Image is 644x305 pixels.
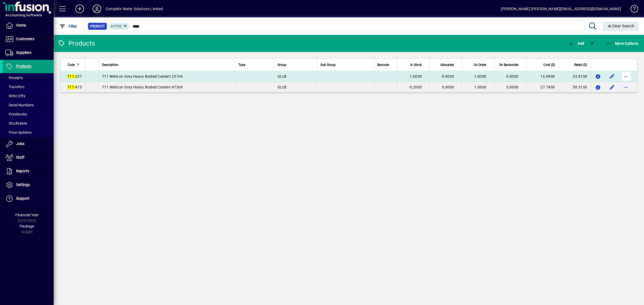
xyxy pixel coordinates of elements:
div: Barcode [377,62,394,68]
span: Transfers [5,85,24,89]
span: Home [16,23,26,27]
div: Sub Group [320,62,371,68]
div: Allocated [433,62,459,68]
button: Edit [608,83,616,91]
span: 237 [67,74,82,79]
em: 711- [67,85,75,89]
span: Description [102,62,118,68]
td: 27.7400 [526,82,558,92]
span: Settings [16,183,30,187]
span: Sub Group [320,62,336,68]
span: Cost ($) [543,62,555,68]
a: Stocktakes [3,119,54,128]
a: Customers [3,32,54,46]
span: Customers [16,37,34,41]
span: 473 [67,85,82,89]
span: -0.2000 [408,85,422,89]
span: Stocktakes [5,121,27,125]
div: Description [102,62,232,68]
td: 33.8100 [558,71,590,82]
div: On Order [465,62,491,68]
div: Type [238,62,271,68]
span: Type [238,62,245,68]
div: On Backorder [497,62,523,68]
span: GLUE [277,85,287,89]
div: Complete Water Solutions Limited [105,5,163,13]
button: Filter [58,21,79,31]
span: Group [277,62,286,68]
span: Product [90,24,105,29]
span: Retail ($) [574,62,587,68]
span: GLUE [277,74,287,79]
span: Serial Numbers [5,103,34,107]
span: Code [67,62,75,68]
span: On Order [474,62,486,68]
span: 1.0000 [474,74,486,79]
a: Price Updates [3,128,54,137]
span: Financial Year [15,213,39,217]
span: Price Updates [5,130,32,135]
a: Pricebooks [3,110,54,119]
button: More Options [605,39,640,48]
span: Suppliers [16,50,31,55]
td: 16.0900 [526,71,558,82]
a: Home [3,19,54,32]
button: Add [71,4,88,14]
div: Code [67,62,82,68]
button: Edit [608,72,616,81]
div: Products [58,39,95,48]
span: Write Offs [5,94,25,98]
a: Suppliers [3,46,54,59]
a: Knowledge Base [627,1,637,18]
em: 711- [67,74,75,79]
span: Staff [16,155,24,159]
a: Write Offs [3,91,54,101]
button: Profile [88,4,105,14]
span: 711 Weld-on Grey Heavy Bodied Cement 237ml [102,74,183,79]
a: Staff [3,151,54,164]
button: Add [567,39,586,48]
span: Add [568,41,584,46]
a: Transfers [3,82,54,91]
span: On Backorder [499,62,518,68]
span: Barcode [377,62,389,68]
a: Settings [3,178,54,192]
span: 0.0000 [442,74,454,79]
span: 1.0000 [410,74,422,79]
a: Reports [3,165,54,178]
span: More Options [606,41,639,46]
span: Support [16,196,30,200]
mat-chip: Activation Status: Active [108,23,130,30]
span: Receipts [5,76,23,80]
span: 1.0000 [474,85,486,89]
span: Active [111,24,122,28]
a: Jobs [3,137,54,151]
div: Group [277,62,314,68]
button: Clear [603,21,639,31]
span: Products [16,64,31,68]
span: In Stock [410,62,422,68]
span: Allocated [440,62,454,68]
a: Serial Numbers [3,101,54,110]
button: More options [622,83,630,91]
span: Pricebooks [5,112,27,116]
a: Support [3,192,54,205]
span: Filter [59,24,77,28]
td: 58.3100 [558,82,590,92]
span: Clear Search [607,24,635,28]
span: 0.0000 [442,85,454,89]
span: 0.0000 [506,74,519,79]
button: More options [622,72,630,81]
span: 711 Weld-on Grey Heavy Bodied Cement 473ml [102,85,183,89]
span: 0.0000 [506,85,519,89]
div: In Stock [401,62,427,68]
span: Jobs [16,142,24,146]
span: Reports [16,169,29,173]
span: Package [20,224,34,228]
div: [PERSON_NAME] [PERSON_NAME][EMAIL_ADDRESS][DOMAIN_NAME] [501,5,621,13]
a: Receipts [3,73,54,82]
